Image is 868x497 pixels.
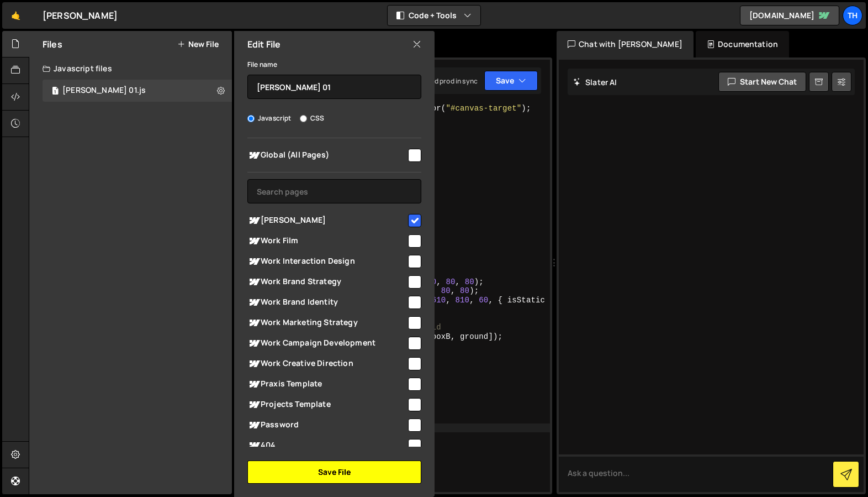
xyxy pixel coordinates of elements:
[247,398,406,411] span: Projects Template
[247,378,406,391] span: Praxis Template
[484,71,538,91] button: Save
[43,80,232,102] div: 17106/47176.js
[300,113,324,124] label: CSS
[43,38,62,50] h2: Files
[247,296,406,309] span: Work Brand Identity
[573,77,617,87] h2: Slater AI
[247,115,255,122] input: Javascript
[247,179,421,203] input: Search pages
[843,6,862,25] a: Th
[177,40,219,49] button: New File
[247,275,406,289] span: Work Brand Strategy
[247,149,406,162] span: Global (All Pages)
[2,2,29,29] a: 🤙
[247,255,406,268] span: Work Interaction Design
[62,86,146,96] div: [PERSON_NAME] 01.js
[247,461,421,484] button: Save File
[43,9,118,22] div: [PERSON_NAME]
[247,234,406,248] span: Work Film
[247,113,292,124] label: Javascript
[557,31,694,57] div: Chat with [PERSON_NAME]
[388,6,480,25] button: Code + Tools
[247,357,406,370] span: Work Creative Direction
[300,115,307,122] input: CSS
[247,59,277,70] label: File name
[740,6,839,25] a: [DOMAIN_NAME]
[696,31,789,57] div: Documentation
[247,337,406,350] span: Work Campaign Development
[718,72,806,92] button: Start new chat
[247,439,406,452] span: 404
[247,38,280,50] h2: Edit File
[247,418,406,432] span: Password
[403,76,478,86] div: Dev and prod in sync
[247,316,406,329] span: Work Marketing Strategy
[247,214,406,227] span: [PERSON_NAME]
[52,87,59,96] span: 1
[247,75,421,99] input: Name
[29,57,232,80] div: Javascript files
